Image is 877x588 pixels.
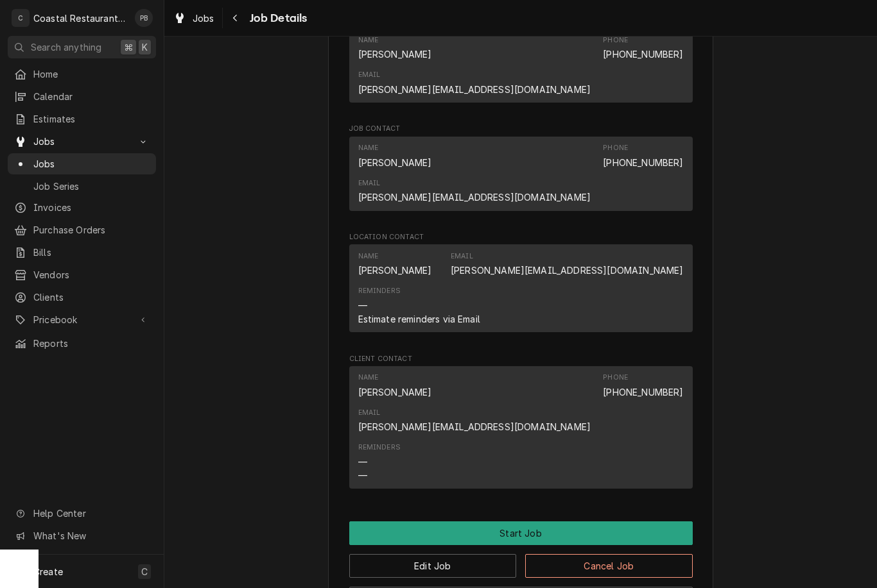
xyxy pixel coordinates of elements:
div: Job Contact List [349,137,693,217]
div: — [358,455,367,469]
a: [PERSON_NAME][EMAIL_ADDRESS][DOMAIN_NAME] [358,421,591,432]
div: Client Contact List [349,366,693,494]
span: What's New [33,529,148,542]
a: Go to Help Center [8,503,156,524]
div: [PERSON_NAME] [358,47,432,61]
span: Help Center [33,507,148,520]
a: Vendors [8,264,156,285]
span: Location Contact [349,232,693,242]
a: [PHONE_NUMBER] [603,157,683,168]
div: Phill Blush's Avatar [135,9,153,27]
div: Reminders [358,286,401,296]
a: Calendar [8,86,156,107]
span: Job Contact [349,124,693,134]
a: [PERSON_NAME][EMAIL_ADDRESS][DOMAIN_NAME] [358,84,591,95]
div: Email [358,178,591,204]
span: Purchase Orders [33,223,150,237]
span: Invoices [33,201,150,214]
div: Email [358,408,381,418]
div: Phone [603,373,628,383]
div: Name [358,251,432,277]
div: Client Contact [349,354,693,494]
div: Contact [349,28,693,103]
div: Name [358,35,379,46]
div: Name [358,373,432,398]
div: Phone [603,143,628,153]
span: Job Details [246,10,308,27]
a: [PHONE_NUMBER] [603,49,683,60]
div: Name [358,251,379,262]
span: Home [33,67,150,81]
div: Button Group Row [349,545,693,578]
span: Calendar [33,90,150,103]
div: Name [358,373,379,383]
a: Purchase Orders [8,219,156,240]
div: Name [358,143,379,153]
div: Reminders [358,286,480,325]
a: Go to What's New [8,525,156,546]
button: Navigate back [225,8,246,28]
a: Invoices [8,197,156,218]
a: Reports [8,333,156,354]
a: Go to Pricebook [8,309,156,330]
span: Estimates [33,112,150,126]
div: Email [358,70,381,80]
span: Bills [33,246,150,259]
a: Home [8,63,156,85]
div: Location Contact List [349,244,693,338]
div: Name [358,143,432,169]
span: Reports [33,337,150,350]
span: Vendors [33,268,150,281]
div: Contact [349,137,693,211]
span: Search anything [31,40,101,54]
div: Contact [349,366,693,489]
a: [PERSON_NAME][EMAIL_ADDRESS][DOMAIN_NAME] [451,265,684,276]
button: Cancel Job [525,554,693,578]
div: Job Reporter [349,16,693,108]
div: Reminders [358,442,401,482]
span: Client Contact [349,354,693,364]
div: — [358,469,367,482]
a: Jobs [168,8,220,29]
span: K [142,40,148,54]
button: Search anything⌘K [8,36,156,58]
a: Clients [8,287,156,308]
a: Go to Jobs [8,131,156,152]
div: Job Reporter List [349,28,693,108]
div: [PERSON_NAME] [358,156,432,169]
div: C [12,9,30,27]
a: Job Series [8,176,156,197]
span: C [141,565,148,578]
div: PB [135,9,153,27]
span: Jobs [33,157,150,171]
a: Estimates [8,108,156,130]
div: Reminders [358,442,401,453]
span: Clients [33,290,150,304]
span: Create [33,566,63,577]
div: Button Group Row [349,521,693,545]
div: [PERSON_NAME] [358,385,432,399]
div: Email [451,251,684,277]
span: Jobs [193,12,214,25]
div: Phone [603,373,683,398]
div: Name [358,35,432,61]
div: Phone [603,35,683,61]
span: ⌘ [124,40,133,54]
a: Jobs [8,153,156,174]
div: Coastal Restaurant Repair [33,12,128,25]
div: Email [358,408,591,433]
span: Job Series [33,180,150,193]
div: — [358,299,367,312]
a: [PHONE_NUMBER] [603,387,683,398]
div: Phone [603,35,628,46]
div: Email [358,70,591,96]
div: Location Contact [349,232,693,338]
span: Pricebook [33,313,130,326]
div: Contact [349,244,693,332]
button: Edit Job [349,554,517,578]
div: Estimate reminders via Email [358,312,480,326]
div: Email [451,251,473,262]
button: Start Job [349,521,693,545]
div: Phone [603,143,683,169]
div: Job Contact [349,124,693,216]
